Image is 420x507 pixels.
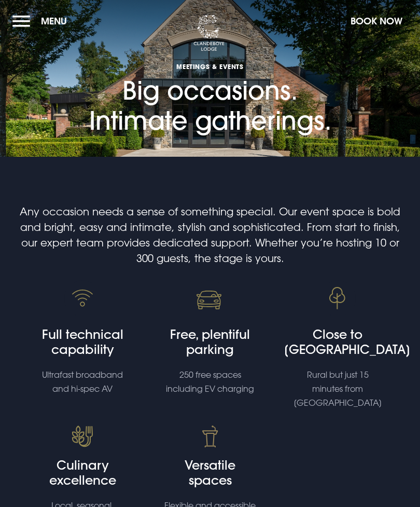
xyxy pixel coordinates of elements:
[41,15,67,27] span: Menu
[202,426,219,447] img: versatile event venue Bangor, Northern Ireland
[89,62,331,71] span: Meetings & Events
[156,327,264,357] h4: Free, plentiful parking
[193,15,225,51] img: Clandeboye Lodge
[319,280,356,317] img: Event venue Bangor, Northern Ireland
[72,426,93,447] img: bespoke food menu event venue Bangor, Northern Ireland
[291,368,384,410] p: Rural but just 15 minutes from [GEOGRAPHIC_DATA]
[29,327,136,357] h4: Full technical capability
[284,327,391,357] h4: Close to [GEOGRAPHIC_DATA]
[156,458,264,488] h4: Versatile spaces
[64,280,101,317] img: Fast wifi for Corporate Events Bangor, Northern Ireland
[12,10,72,32] button: Menu
[345,10,408,32] button: Book Now
[192,280,228,317] img: free parking event venue Bangor, Northern Ireland
[29,458,136,488] h4: Culinary excellence
[20,205,400,264] span: Any occasion needs a sense of something special. Our event space is bold and bright, easy and int...
[163,368,257,396] p: 250 free spaces including EV charging
[36,368,129,396] p: Ultrafast broadband and hi-spec AV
